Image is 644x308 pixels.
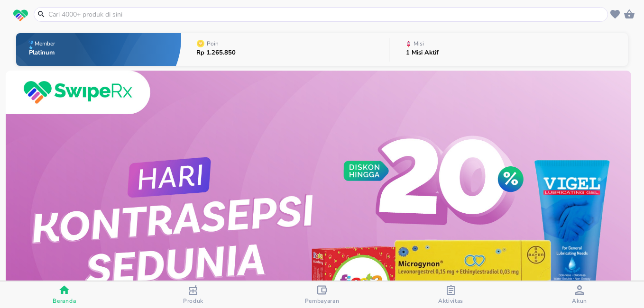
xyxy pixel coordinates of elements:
p: Member [35,41,55,46]
span: Akun [572,297,587,305]
img: logo_swiperx_s.bd005f3b.svg [13,9,28,22]
button: Pembayaran [258,281,386,308]
p: Poin [207,41,219,46]
button: MemberPlatinum [16,31,181,68]
button: Aktivitas [386,281,515,308]
input: Cari 4000+ produk di sini [47,9,606,19]
p: Rp 1.265.850 [196,50,236,56]
button: Produk [129,281,258,308]
span: Produk [183,297,203,305]
p: Misi [414,41,424,46]
span: Beranda [53,297,76,305]
p: Platinum [29,50,57,56]
span: Aktivitas [438,297,463,305]
span: Pembayaran [305,297,340,305]
button: Misi1 Misi Aktif [389,31,628,68]
button: PoinRp 1.265.850 [181,31,389,68]
button: Akun [515,281,644,308]
p: 1 Misi Aktif [406,50,439,56]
